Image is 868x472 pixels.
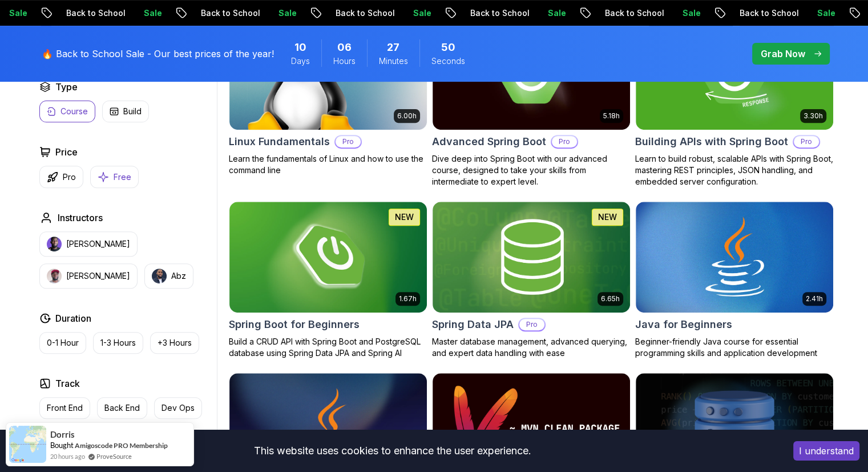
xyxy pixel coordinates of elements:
p: Pro [336,136,361,147]
p: Sale [387,7,424,19]
span: Seconds [431,55,465,67]
button: +3 Hours [150,332,199,354]
button: Build [102,101,149,122]
span: Days [291,55,310,67]
p: Learn the fundamentals of Linux and how to use the command line [229,153,427,176]
button: Accept cookies [793,441,859,461]
p: 2.41h [806,294,823,303]
a: Advanced Spring Boot card5.18hAdvanced Spring BootProDive deep into Spring Boot with our advanced... [432,18,631,187]
button: Pro [39,166,83,188]
p: Back to School [310,7,387,19]
img: Spring Data JPA card [433,202,630,313]
p: Back End [104,402,140,414]
p: 5.18h [603,111,620,121]
p: Back to School [175,7,253,19]
p: Free [114,171,131,183]
p: Learn to build robust, scalable APIs with Spring Boot, mastering REST principles, JSON handling, ... [635,153,834,187]
span: 27 Minutes [387,39,399,55]
p: NEW [598,211,617,223]
p: 1-3 Hours [100,337,136,349]
p: Sale [522,7,559,19]
div: This website uses cookies to enhance the user experience. [9,438,776,463]
img: instructor img [47,269,62,283]
a: ProveSource [96,451,132,461]
button: instructor imgAbz [144,263,193,289]
h2: Price [55,145,78,159]
p: Sale [792,7,828,19]
a: Amigoscode PRO Membership [75,441,168,450]
a: Java for Beginners card2.41hJava for BeginnersBeginner-friendly Java course for essential program... [635,201,834,359]
span: Minutes [379,55,408,67]
p: Build a CRUD API with Spring Boot and PostgreSQL database using Spring Data JPA and Spring AI [229,336,427,359]
p: Course [60,106,88,117]
p: 1.67h [399,294,417,303]
button: instructor img[PERSON_NAME] [39,263,138,289]
p: [PERSON_NAME] [66,270,130,282]
h2: Spring Boot for Beginners [229,317,360,333]
p: Pro [63,171,76,183]
p: Back to School [714,7,792,19]
p: [PERSON_NAME] [66,238,130,250]
span: 50 Seconds [441,39,455,55]
p: Dev Ops [162,402,195,414]
button: instructor img[PERSON_NAME] [39,231,138,257]
a: Spring Data JPA card6.65hNEWSpring Data JPAProMaster database management, advanced querying, and ... [432,201,631,359]
p: Beginner-friendly Java course for essential programming skills and application development [635,336,834,359]
span: Bought [50,441,74,450]
span: 10 Days [294,39,306,55]
h2: Building APIs with Spring Boot [635,134,788,150]
a: Building APIs with Spring Boot card3.30hBuilding APIs with Spring BootProLearn to build robust, s... [635,18,834,187]
img: instructor img [47,237,62,251]
h2: Java for Beginners [635,317,732,333]
p: Build [123,106,142,117]
button: Course [39,101,95,122]
h2: Linux Fundamentals [229,134,330,150]
p: Back to School [579,7,657,19]
p: Master database management, advanced querying, and expert data handling with ease [432,336,631,359]
span: Hours [333,55,356,67]
h2: Duration [55,311,91,325]
span: 6 Hours [337,39,352,55]
p: 6.00h [397,111,417,121]
p: Sale [253,7,289,19]
button: Dev Ops [154,397,202,419]
h2: Advanced Spring Boot [432,134,546,150]
p: Pro [519,319,544,330]
h2: Track [55,377,80,390]
p: 🔥 Back to School Sale - Our best prices of the year! [42,47,274,61]
p: Dive deep into Spring Boot with our advanced course, designed to take your skills from intermedia... [432,153,631,187]
button: Back End [97,397,147,419]
p: Sale [657,7,693,19]
p: Front End [47,402,83,414]
button: Free [90,166,139,188]
p: 6.65h [601,294,620,303]
h2: Type [55,80,78,94]
p: 0-1 Hour [47,337,79,349]
a: Linux Fundamentals card6.00hLinux FundamentalsProLearn the fundamentals of Linux and how to use t... [229,18,427,176]
button: Front End [39,397,90,419]
p: +3 Hours [158,337,192,349]
img: Spring Boot for Beginners card [229,202,427,313]
p: Sale [118,7,155,19]
span: 20 hours ago [50,451,85,461]
p: Pro [552,136,577,147]
p: Back to School [445,7,522,19]
p: Back to School [41,7,118,19]
h2: Spring Data JPA [432,317,514,333]
img: instructor img [152,269,167,283]
img: Java for Beginners card [636,202,833,313]
p: Abz [171,270,186,282]
p: Pro [794,136,819,147]
h2: Instructors [58,211,103,225]
p: Grab Now [761,47,805,61]
p: 3.30h [804,111,823,121]
button: 1-3 Hours [93,332,143,354]
span: Dorris [50,430,75,439]
p: NEW [395,211,414,223]
button: 0-1 Hour [39,332,86,354]
a: Spring Boot for Beginners card1.67hNEWSpring Boot for BeginnersBuild a CRUD API with Spring Boot ... [229,201,427,359]
img: provesource social proof notification image [9,426,46,463]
